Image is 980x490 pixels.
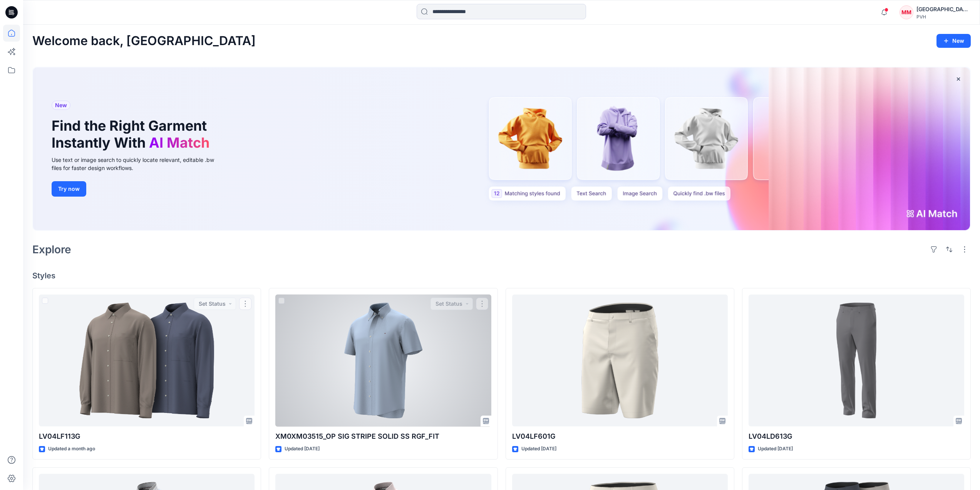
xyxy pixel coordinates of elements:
div: [GEOGRAPHIC_DATA][PERSON_NAME][GEOGRAPHIC_DATA] [916,5,970,14]
div: Use text or image search to quickly locate relevant, editable .bw files for faster design workflows. [52,156,225,172]
p: Updated [DATE] [521,445,556,453]
h2: Explore [32,243,71,256]
a: LV04LF113G [39,295,255,427]
button: New [936,34,971,48]
button: Try now [52,181,86,197]
div: PVH [916,14,970,20]
p: XM0XM03515_OP SIG STRIPE SOLID SS RGF_FIT [275,431,491,442]
p: LV04LF601G [512,431,728,442]
p: LV04LD613G [749,431,964,442]
p: Updated a month ago [48,445,95,453]
a: LV04LD613G [749,295,964,427]
a: LV04LF601G [512,295,728,427]
h1: Find the Right Garment Instantly With [52,118,213,151]
div: MM [900,5,913,19]
h4: Styles [32,271,971,280]
p: LV04LF113G [39,431,255,442]
span: New [55,101,67,110]
p: Updated [DATE] [758,445,793,453]
a: XM0XM03515_OP SIG STRIPE SOLID SS RGF_FIT [275,295,491,427]
p: Updated [DATE] [285,445,320,453]
span: AI Match [149,134,209,151]
h2: Welcome back, [GEOGRAPHIC_DATA] [32,34,256,48]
